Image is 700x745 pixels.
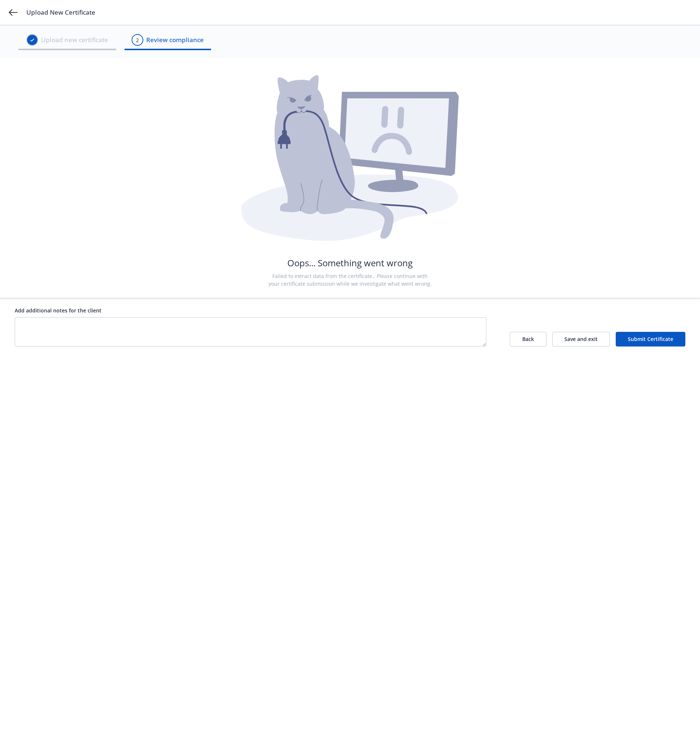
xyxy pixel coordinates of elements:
[136,36,139,44] div: 2
[268,272,432,288] p: Failed to extract data from the certificate.. Please continue with your certificate submission wh...
[26,8,95,17] span: Upload New Certificate
[41,35,108,45] span: Upload new certificate
[287,257,413,269] h2: Oops... Something went wrong
[616,332,685,346] button: Submit Certificate
[15,307,486,314] div: Add additional notes for the client
[552,332,610,346] button: Save and exit
[146,35,204,45] span: Review compliance
[510,332,546,346] button: Back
